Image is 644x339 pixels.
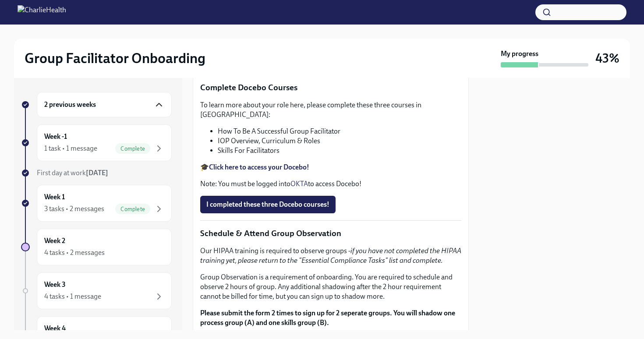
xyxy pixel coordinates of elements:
[44,204,104,214] div: 3 tasks • 2 messages
[200,309,455,327] strong: Please submit the form 2 times to sign up for 2 seperate groups. You will shadow one process grou...
[200,162,461,172] p: 🎓
[200,228,461,239] p: Schedule & Attend Group Observation
[200,196,336,213] button: I completed these three Docebo courses!
[44,144,97,153] div: 1 task • 1 message
[25,49,205,67] h2: Group Facilitator Onboarding
[200,272,461,301] p: Group Observation is a requirement of onboarding. You are required to schedule and observe 2 hour...
[37,92,172,117] div: 2 previous weeks
[115,145,150,152] span: Complete
[44,100,96,109] h6: 2 previous weeks
[18,5,66,19] img: CharlieHealth
[44,280,66,290] h6: Week 3
[37,169,108,177] span: First day at work
[44,236,65,246] h6: Week 2
[44,292,101,301] div: 4 tasks • 1 message
[200,100,461,120] p: To learn more about your role here, please complete these three courses in [GEOGRAPHIC_DATA]:
[200,247,461,265] em: if you have not completed the HIPAA training yet, please return to the "Essential Compliance Task...
[206,200,329,209] span: I completed these three Docebo courses!
[44,132,67,141] h6: Week -1
[218,146,461,155] li: Skills For Facilitators
[218,127,461,136] li: How To Be A Successful Group Facilitator
[200,82,461,93] p: Complete Docebo Courses
[115,206,150,212] span: Complete
[21,229,172,265] a: Week 24 tasks • 2 messages
[218,136,461,146] li: IOP Overview, Curriculum & Roles
[21,168,172,178] a: First day at work[DATE]
[200,179,461,189] p: Note: You must be logged into to access Docebo!
[290,180,308,188] a: OKTA
[86,169,108,177] strong: [DATE]
[200,246,461,265] p: Our HIPAA training is required to observe groups -
[21,272,172,309] a: Week 34 tasks • 1 message
[209,163,309,171] a: Click here to access your Docebo!
[595,50,619,66] h3: 43%
[44,248,105,258] div: 4 tasks • 2 messages
[44,192,65,202] h6: Week 1
[21,185,172,222] a: Week 13 tasks • 2 messagesComplete
[501,49,538,59] strong: My progress
[21,124,172,161] a: Week -11 task • 1 messageComplete
[44,324,66,333] h6: Week 4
